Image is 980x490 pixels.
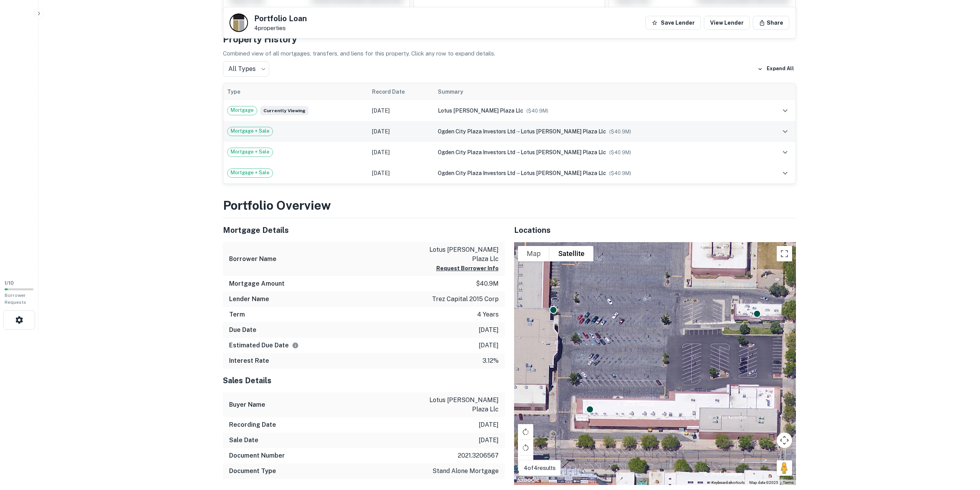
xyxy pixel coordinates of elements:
[521,170,606,176] span: lotus [PERSON_NAME] plaza llc
[777,433,792,448] button: Map camera controls
[479,436,499,445] p: [DATE]
[941,428,980,465] iframe: Chat Widget
[549,246,593,261] button: Show satellite imagery
[779,104,792,117] button: expand row
[438,148,758,157] div: →
[756,63,796,75] button: Expand All
[229,341,299,350] h6: Estimated Due Date
[521,128,606,135] span: lotus [PERSON_NAME] plaza llc
[645,16,701,30] button: Save Lender
[229,400,265,409] h6: Buyer Name
[749,480,778,485] span: Map data ©2025
[368,121,434,142] td: [DATE]
[260,106,308,115] span: Currently viewing
[228,127,273,135] span: Mortgage + Sale
[516,475,541,485] a: Open this area in Google Maps (opens a new window)
[229,451,285,460] h6: Document Number
[779,167,792,180] button: expand row
[229,254,276,264] h6: Borrower Name
[518,440,533,455] button: Rotate map counterclockwise
[434,83,762,100] th: Summary
[704,16,750,30] a: View Lender
[609,170,631,176] span: ($ 40.9M )
[479,325,499,335] p: [DATE]
[432,466,499,476] p: stand alone mortgage
[779,125,792,138] button: expand row
[229,325,256,335] h6: Due Date
[777,460,792,476] button: Drag Pegman onto the map to open Street View
[229,420,276,429] h6: Recording Date
[229,295,269,304] h6: Lender Name
[5,293,26,305] span: Borrower Requests
[777,246,792,261] button: Toggle fullscreen view
[223,224,505,236] h5: Mortgage Details
[438,127,758,136] div: →
[458,451,499,460] p: 2021.3206567
[783,480,794,485] a: Terms (opens in new tab)
[228,169,273,177] span: Mortgage + Sale
[228,106,257,114] span: Mortgage
[229,310,245,319] h6: Term
[223,375,505,386] h5: Sales Details
[228,148,273,156] span: Mortgage + Sale
[524,463,556,473] p: 4 of 4 results
[223,196,796,215] h3: Portfolio Overview
[368,163,434,184] td: [DATE]
[229,466,276,476] h6: Document Type
[518,424,533,439] button: Rotate map clockwise
[521,149,606,155] span: lotus [PERSON_NAME] plaza llc
[368,83,434,100] th: Record Date
[479,341,499,350] p: [DATE]
[436,264,499,273] button: Request Borrower Info
[477,310,499,319] p: 4 years
[476,279,499,288] p: $40.9m
[229,436,258,445] h6: Sale Date
[254,15,307,22] h5: Portfolio Loan
[609,150,631,155] span: ($ 40.9M )
[438,169,758,177] div: →
[482,356,499,365] p: 3.12%
[518,246,549,261] button: Show street map
[292,342,299,349] svg: Estimate is based on a standard schedule for this type of loan.
[429,245,499,264] p: lotus [PERSON_NAME] plaza llc
[518,456,533,471] button: Tilt map
[368,100,434,121] td: [DATE]
[223,61,269,77] div: All Types
[438,128,515,135] span: ogden city plaza investors ltd
[514,224,796,236] h5: Locations
[526,108,548,114] span: ($ 40.9M )
[254,25,307,32] p: 4 properties
[753,16,789,30] button: Share
[223,32,796,46] h4: Property History
[368,142,434,163] td: [DATE]
[432,295,499,304] p: trez capital 2015 corp
[779,146,792,159] button: expand row
[229,356,269,365] h6: Interest Rate
[223,83,368,100] th: Type
[5,280,14,286] span: 1 / 10
[609,129,631,135] span: ($ 40.9M )
[223,49,796,58] p: Combined view of all mortgages, transfers, and liens for this property. Click any row to expand d...
[438,170,515,176] span: ogden city plaza investors ltd
[229,279,285,288] h6: Mortgage Amount
[516,475,541,485] img: Google
[438,108,523,114] span: lotus [PERSON_NAME] plaza llc
[712,480,745,485] button: Keyboard shortcuts
[429,396,499,414] p: lotus [PERSON_NAME] plaza llc
[479,420,499,429] p: [DATE]
[438,149,515,155] span: ogden city plaza investors ltd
